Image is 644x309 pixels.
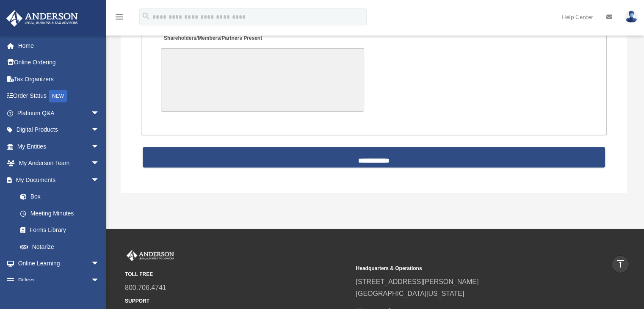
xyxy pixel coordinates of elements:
a: Notarize [12,238,112,255]
span: arrow_drop_down [91,138,108,155]
i: search [141,11,151,21]
div: NEW [49,90,67,102]
a: 800.706.4741 [125,284,166,291]
a: Platinum Q&Aarrow_drop_down [6,105,112,121]
a: My Documentsarrow_drop_down [6,171,112,188]
span: arrow_drop_down [91,155,108,172]
a: Tax Organizers [6,71,112,88]
a: menu [114,15,124,22]
img: Anderson Advisors Platinum Portal [125,250,176,261]
a: Online Learningarrow_drop_down [6,255,112,272]
a: [STREET_ADDRESS][PERSON_NAME] [356,278,478,285]
small: Headquarters & Operations [356,264,580,273]
span: arrow_drop_down [91,255,108,273]
a: [GEOGRAPHIC_DATA][US_STATE] [356,290,464,297]
a: Home [6,37,112,54]
a: vertical_align_top [611,255,629,273]
span: arrow_drop_down [91,121,108,139]
i: vertical_align_top [615,259,625,269]
i: menu [114,12,124,22]
span: arrow_drop_down [91,272,108,289]
a: My Entitiesarrow_drop_down [6,138,112,155]
a: My Anderson Teamarrow_drop_down [6,155,112,172]
a: Forms Library [12,222,112,239]
a: Online Ordering [6,54,112,71]
label: Shareholders/Members/Partners Present [161,33,264,44]
a: Digital Productsarrow_drop_down [6,121,112,138]
a: Box [12,188,112,205]
a: Meeting Minutes [12,205,108,222]
small: SUPPORT [125,297,350,306]
small: TOLL FREE [125,270,350,279]
img: Anderson Advisors Platinum Portal [4,10,80,27]
img: User Pic [625,11,638,23]
a: Order StatusNEW [6,88,112,105]
a: Billingarrow_drop_down [6,272,112,289]
span: arrow_drop_down [91,105,108,122]
span: arrow_drop_down [91,171,108,189]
